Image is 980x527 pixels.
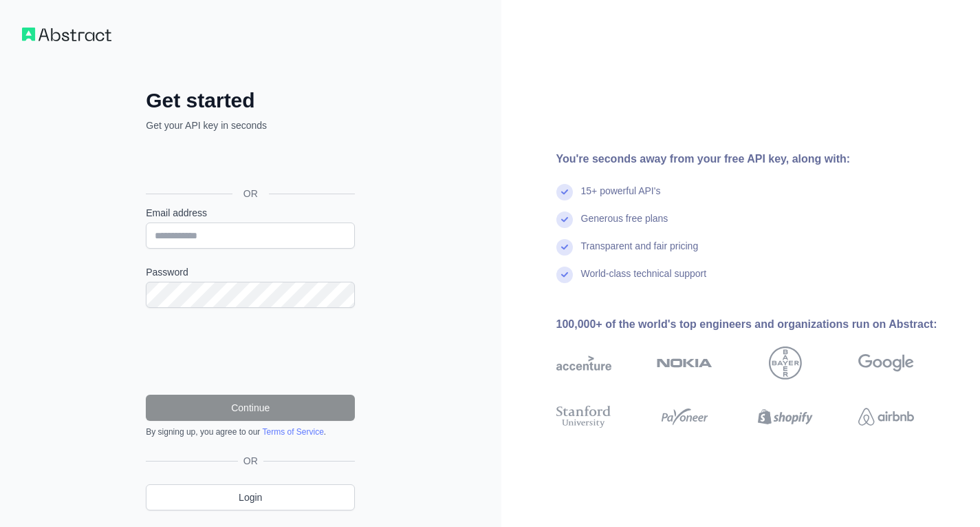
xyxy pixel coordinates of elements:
[139,147,359,178] iframe: Botón Iniciar sesión con Google
[556,403,612,431] img: stanford university
[146,484,355,510] a: Login
[556,267,573,283] img: check mark
[581,184,661,211] div: 15+ powerful API's
[146,118,355,132] p: Get your API key in seconds
[146,324,355,378] iframe: reCAPTCHA
[556,316,959,333] div: 100,000+ of the world's top engineers and organizations run on Abstract:
[146,395,355,421] button: Continue
[146,265,355,279] label: Password
[769,347,802,380] img: bayer
[146,426,355,437] div: By signing up, you agree to our .
[556,347,612,380] img: accenture
[146,206,355,220] label: Email address
[262,427,323,437] a: Terms of Service
[581,267,707,294] div: World-class technical support
[238,454,263,468] span: OR
[556,239,573,256] img: check mark
[146,88,355,113] h2: Get started
[657,347,712,380] img: nokia
[556,151,959,167] div: You're seconds away from your free API key, along with:
[858,347,914,380] img: google
[556,184,573,200] img: check mark
[858,403,914,431] img: airbnb
[581,239,699,267] div: Transparent and fair pricing
[232,187,269,200] span: OR
[581,211,668,239] div: Generous free plans
[657,403,712,431] img: payoneer
[556,211,573,228] img: check mark
[22,28,111,41] img: Workflow
[758,403,814,431] img: shopify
